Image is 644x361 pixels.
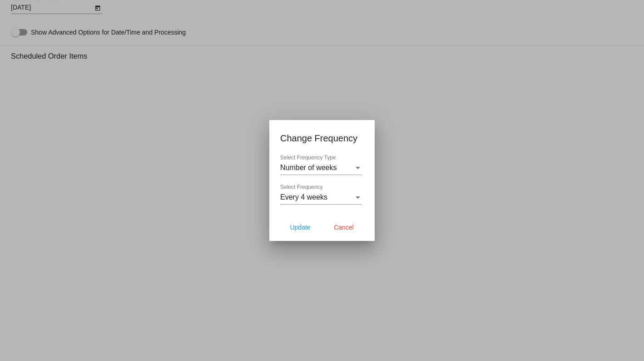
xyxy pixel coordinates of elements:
mat-select: Select Frequency Type [280,164,362,172]
span: Cancel [334,224,354,231]
span: Update [290,224,310,231]
span: Every 4 weeks [280,193,327,201]
mat-select: Select Frequency [280,193,362,201]
h1: Change Frequency [280,131,364,145]
span: Number of weeks [280,164,337,171]
button: Update [280,219,320,236]
button: Cancel [324,219,364,236]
